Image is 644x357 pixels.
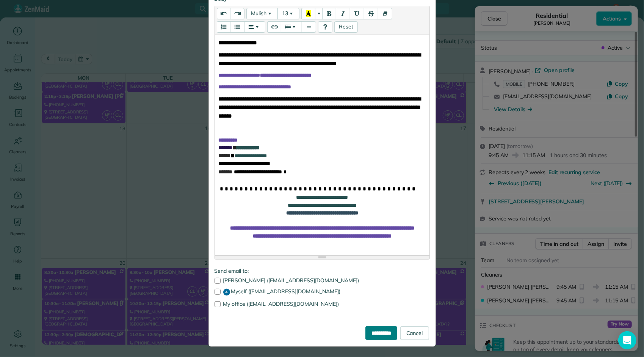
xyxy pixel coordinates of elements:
[315,8,323,19] button: More Color
[215,278,430,283] label: [PERSON_NAME] ([EMAIL_ADDRESS][DOMAIN_NAME])
[302,21,316,33] button: Insert Horizontal Rule (CTRL+ENTER)
[281,21,302,33] button: Table
[301,8,315,19] button: Recent Color
[217,21,231,33] button: Ordered list (CTRL+SHIFT+NUM8)
[267,21,281,33] button: Link (CTRL+K)
[230,21,244,33] button: Unordered list (CTRL+SHIFT+NUM7)
[350,8,364,19] button: Underline (CTRL+U)
[215,267,430,275] label: Send email to:
[336,8,350,19] button: Italic (CTRL+I)
[217,8,231,19] button: Undo (CTRL+Z)
[251,10,266,17] span: Mulish
[322,8,336,19] button: Bold (CTRL+B)
[364,8,378,19] button: Strikethrough (CTRL+SHIFT+S)
[244,21,265,33] button: Paragraph
[400,326,429,340] a: Cancel
[277,8,299,19] button: Font Size
[215,256,429,259] div: Resize
[318,21,332,33] button: Help
[378,8,392,19] button: Remove Font Style (CTRL+\)
[334,21,358,33] button: Resets template content to default
[215,289,430,296] label: Myself ([EMAIL_ADDRESS][DOMAIN_NAME])
[230,8,244,19] button: Redo (CTRL+Y)
[246,8,278,19] button: Font Family
[215,301,430,307] label: My office ([EMAIL_ADDRESS][DOMAIN_NAME])
[618,331,636,349] div: Open Intercom Messenger
[223,289,230,296] span: A
[282,10,288,17] span: 13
